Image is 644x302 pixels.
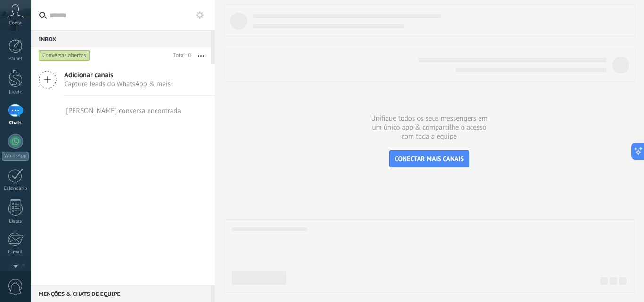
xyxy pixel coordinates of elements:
[66,106,181,115] div: [PERSON_NAME] conversa encontrada
[31,30,211,47] div: Inbox
[2,56,29,62] div: Painel
[170,51,191,60] div: Total: 0
[39,50,90,61] div: Conversas abertas
[389,150,469,167] button: CONECTAR MAIS CANAIS
[2,186,29,192] div: Calendário
[2,249,29,255] div: E-mail
[395,155,464,163] span: CONECTAR MAIS CANAIS
[191,47,211,64] button: Mais
[2,90,29,96] div: Leads
[2,152,29,161] div: WhatsApp
[2,219,29,225] div: Listas
[31,285,211,302] div: Menções & Chats de equipe
[64,80,173,89] span: Capture leads do WhatsApp & mais!
[64,71,173,80] span: Adicionar canais
[2,120,29,126] div: Chats
[9,20,22,26] span: Conta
